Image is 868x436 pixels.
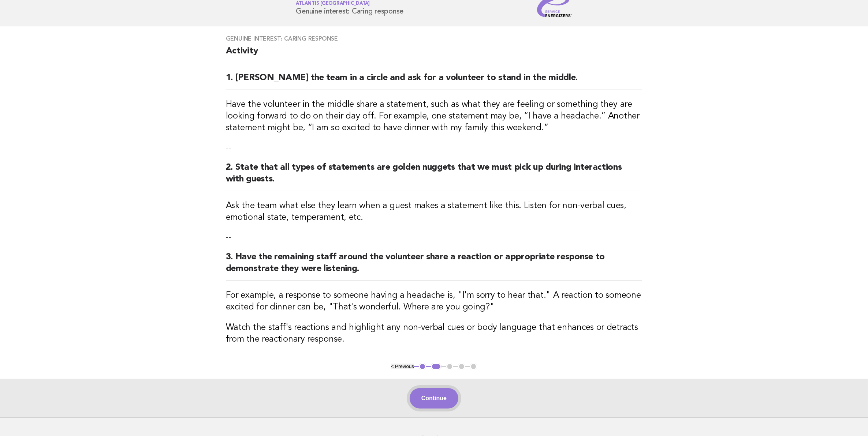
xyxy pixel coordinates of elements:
[419,363,426,370] button: 1
[226,162,642,191] h2: 2. State that all types of statements are golden nuggets that we must pick up during interactions...
[226,35,642,42] h3: Genuine interest: Caring response
[226,232,642,243] p: --
[410,388,458,409] button: Continue
[226,143,642,153] p: --
[431,363,442,370] button: 2
[226,290,642,313] h3: For example, a response to someone having a headache is, "I'm sorry to hear that." A reaction to ...
[226,72,642,90] h2: 1. [PERSON_NAME] the team in a circle and ask for a volunteer to stand in the middle.
[226,99,642,134] h3: Have the volunteer in the middle share a statement, such as what they are feeling or something th...
[226,200,642,223] h3: Ask the team what else they learn when a guest makes a statement like this. Listen for non-verbal...
[391,364,414,369] button: < Previous
[226,251,642,281] h2: 3. Have the remaining staff around the volunteer share a reaction or appropriate response to demo...
[226,322,642,345] h3: Watch the staff's reactions and highlight any non-verbal cues or body language that enhances or d...
[296,1,370,6] span: Atlantis [GEOGRAPHIC_DATA]
[226,45,642,63] h2: Activity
